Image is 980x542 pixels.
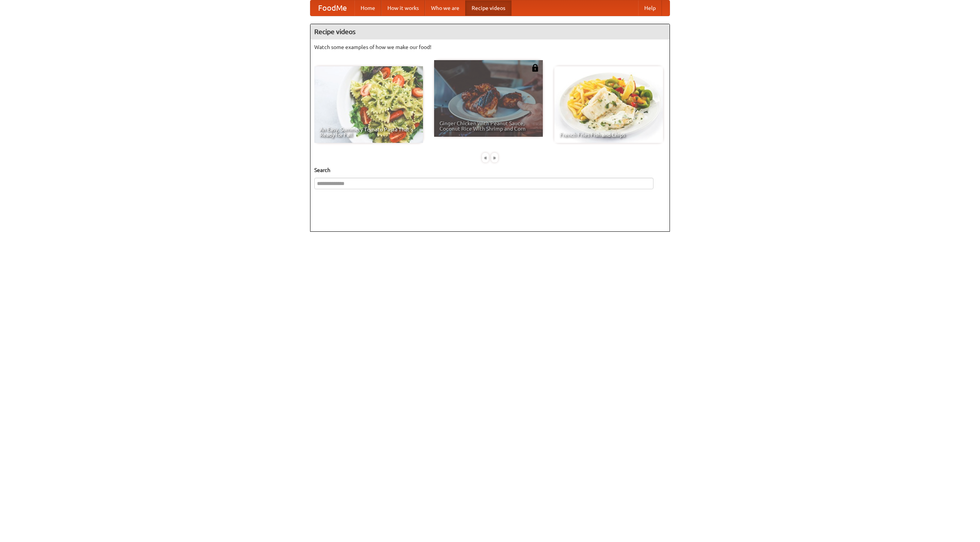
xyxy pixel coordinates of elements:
[638,0,662,16] a: Help
[482,153,489,162] div: «
[425,0,465,16] a: Who we are
[491,153,498,162] div: »
[354,0,381,16] a: Home
[560,132,658,138] span: French Fries Fish and Chips
[310,24,670,39] h4: Recipe videos
[465,0,511,16] a: Recipe videos
[531,64,539,72] img: 483408.png
[554,66,663,143] a: French Fries Fish and Chips
[320,127,418,138] span: An Easy, Summery Tomato Pasta That's Ready for Fall
[314,166,666,174] h5: Search
[314,43,666,51] p: Watch some examples of how we make our food!
[381,0,425,16] a: How it works
[314,66,423,143] a: An Easy, Summery Tomato Pasta That's Ready for Fall
[310,0,354,16] a: FoodMe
